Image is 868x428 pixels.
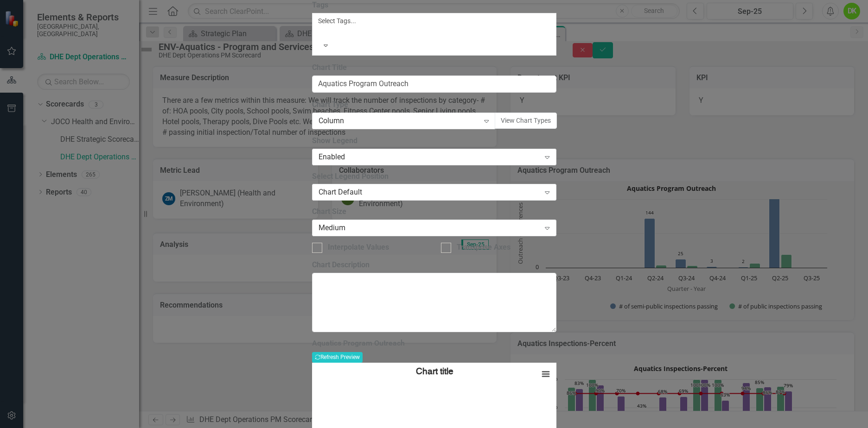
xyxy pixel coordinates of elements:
[312,260,556,271] label: Chart Description
[312,171,556,182] label: Select Legend Position
[457,242,511,253] div: Transpose Axes
[312,207,556,217] label: Chart Size
[319,115,479,126] div: Column
[312,76,556,93] input: Optional Chart Title
[312,100,556,110] label: Chart Type
[312,63,556,73] label: Chart Title
[312,339,556,347] h3: Aquatics Program Outreach
[312,352,363,362] button: Refresh Preview
[328,242,389,253] div: Interpolate Values
[539,368,552,381] button: View chart menu, Chart title
[318,16,550,25] div: Select Tags...
[319,151,540,162] div: Enabled
[415,367,453,376] text: Chart title
[319,223,540,233] div: Medium
[495,113,557,129] button: View Chart Types
[312,136,556,146] label: Show Legend
[319,187,540,198] div: Chart Default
